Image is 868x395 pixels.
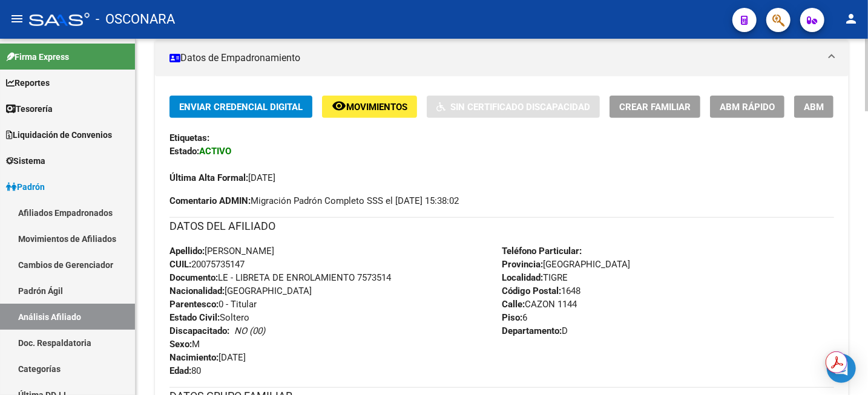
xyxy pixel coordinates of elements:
[619,102,691,113] span: Crear Familiar
[169,194,459,207] span: Migración Padrón Completo SSS el [DATE] 15:38:02
[169,352,219,363] strong: Nacimiento:
[6,154,45,168] span: Sistema
[502,272,543,283] strong: Localidad:
[332,99,346,113] mat-icon: remove_red_eye
[502,286,580,296] span: 1648
[6,50,69,64] span: Firma Express
[502,259,630,270] span: [GEOGRAPHIC_DATA]
[169,365,191,376] strong: Edad:
[169,365,201,376] span: 80
[502,246,582,256] strong: Teléfono Particular:
[720,102,775,113] span: ABM Rápido
[169,339,200,350] span: M
[169,286,225,296] strong: Nacionalidad:
[844,11,858,26] mat-icon: person
[169,312,220,323] strong: Estado Civil:
[169,272,218,283] strong: Documento:
[169,246,205,256] strong: Apellido:
[169,339,192,350] strong: Sexo:
[502,312,522,323] strong: Piso:
[502,325,568,336] span: D
[199,146,231,157] strong: ACTIVO
[450,102,590,113] span: Sin Certificado Discapacidad
[169,246,274,256] span: [PERSON_NAME]
[502,272,568,283] span: TIGRE
[169,259,191,270] strong: CUIL:
[322,96,417,118] button: Movimientos
[6,180,45,194] span: Padrón
[169,132,209,143] strong: Etiquetas:
[96,6,175,33] span: - OSCONARA
[6,76,50,90] span: Reportes
[169,218,834,235] h3: DATOS DEL AFILIADO
[169,259,245,270] span: 20075735147
[710,96,784,118] button: ABM Rápido
[169,325,229,336] strong: Discapacitado:
[169,286,312,296] span: [GEOGRAPHIC_DATA]
[169,172,248,183] strong: Última Alta Formal:
[169,272,391,283] span: LE - LIBRETA DE ENROLAMIENTO 7573514
[346,102,407,113] span: Movimientos
[234,325,265,336] i: NO (00)
[155,40,849,76] mat-expansion-panel-header: Datos de Empadronamiento
[6,102,53,116] span: Tesorería
[502,325,562,336] strong: Departamento:
[502,299,577,310] span: CAZON 1144
[169,195,251,206] strong: Comentario ADMIN:
[502,259,543,270] strong: Provincia:
[502,312,527,323] span: 6
[169,172,275,183] span: [DATE]
[169,352,246,363] span: [DATE]
[169,146,199,157] strong: Estado:
[10,11,24,26] mat-icon: menu
[6,128,112,142] span: Liquidación de Convenios
[427,96,600,118] button: Sin Certificado Discapacidad
[169,96,312,118] button: Enviar Credencial Digital
[502,299,525,310] strong: Calle:
[179,102,303,113] span: Enviar Credencial Digital
[169,312,249,323] span: Soltero
[169,299,257,310] span: 0 - Titular
[169,51,820,65] mat-panel-title: Datos de Empadronamiento
[610,96,700,118] button: Crear Familiar
[169,299,219,310] strong: Parentesco:
[794,96,833,118] button: ABM
[804,102,824,113] span: ABM
[502,286,561,296] strong: Código Postal:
